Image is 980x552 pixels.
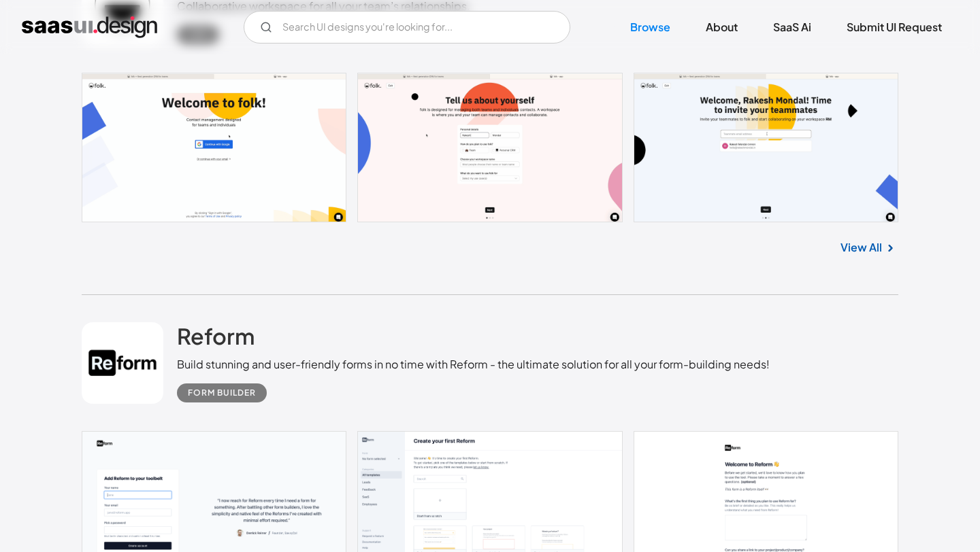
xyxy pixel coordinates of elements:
[188,385,256,401] div: Form Builder
[177,322,255,356] a: Reform
[244,11,570,44] input: Search UI designs you're looking for...
[177,322,255,349] h2: Reform
[689,12,754,42] a: About
[757,12,828,42] a: SaaS Ai
[840,239,882,256] a: View All
[22,16,157,38] a: home
[614,12,687,42] a: Browse
[177,356,770,373] div: Build stunning and user-friendly forms in no time with Reform - the ultimate solution for all you...
[244,11,570,44] form: Email Form
[830,12,958,42] a: Submit UI Request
